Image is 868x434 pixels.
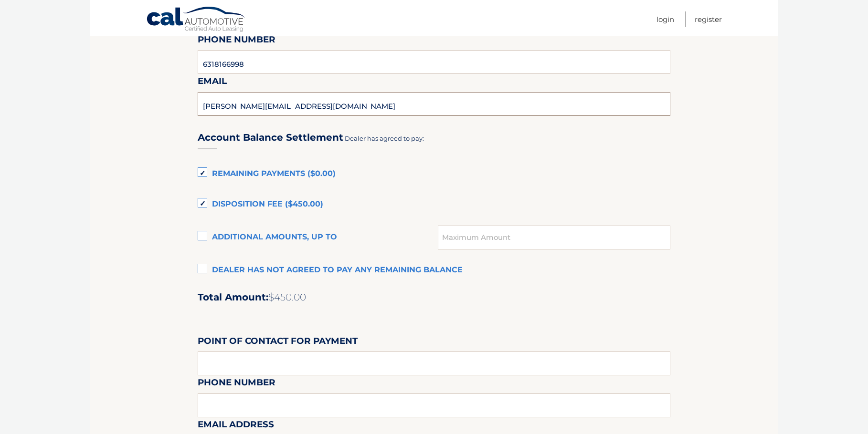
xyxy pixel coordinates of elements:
label: Dealer has not agreed to pay any remaining balance [198,261,670,280]
label: Additional amounts, up to [198,228,438,247]
label: Phone Number [198,32,275,50]
h2: Total Amount: [198,291,670,303]
span: $450.00 [268,291,306,303]
a: Login [656,11,674,27]
label: Remaining Payments ($0.00) [198,165,670,184]
label: Point of Contact for Payment [198,334,358,351]
label: Disposition Fee ($450.00) [198,195,670,214]
span: Dealer has agreed to pay: [345,134,424,142]
a: Cal Automotive [146,6,246,34]
a: Register [695,11,722,27]
label: Email [198,74,227,92]
input: Maximum Amount [438,226,670,249]
h3: Account Balance Settlement [198,132,343,144]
